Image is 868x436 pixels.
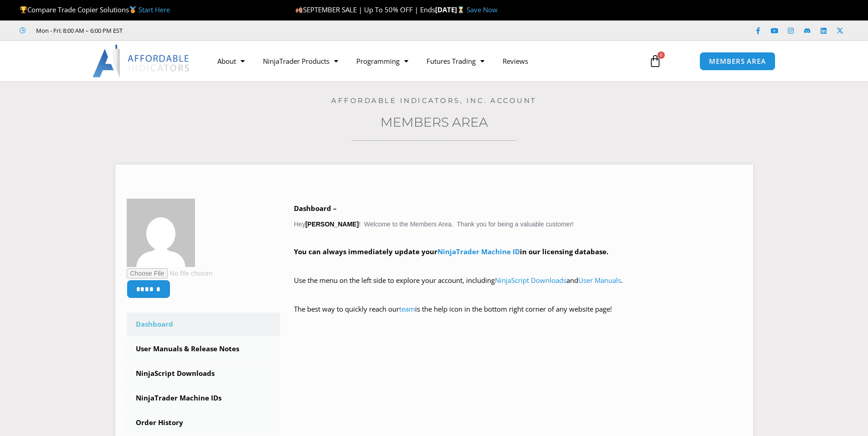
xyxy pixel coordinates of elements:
img: f5f22caf07bb9f67eb3c23dcae1d37df60a6062f9046f80cac60aaf5f7bf4800 [127,199,195,267]
a: 0 [635,48,675,74]
iframe: Customer reviews powered by Trustpilot [135,26,272,35]
a: Programming [347,51,417,72]
a: User Manuals & Release Notes [127,337,281,361]
a: User Manuals [578,276,621,285]
a: Reviews [493,51,537,72]
strong: You can always immediately update your in our licensing database. [294,247,608,256]
img: 🍂 [296,6,303,13]
a: Affordable Indicators, Inc. Account [331,96,537,105]
a: team [399,304,415,313]
a: Dashboard [127,313,281,336]
img: LogoAI | Affordable Indicators – NinjaTrader [92,45,190,77]
a: NinjaTrader Products [254,51,347,72]
a: MEMBERS AREA [699,52,776,71]
span: MEMBERS AREA [709,58,766,65]
span: SEPTEMBER SALE | Up To 50% OFF | Ends [295,5,435,14]
a: NinjaTrader Machine IDs [127,386,281,410]
a: NinjaScript Downloads [495,276,566,285]
span: Mon - Fri: 8:00 AM – 6:00 PM EST [34,25,123,36]
img: 🏆 [20,6,27,13]
a: About [208,51,254,72]
a: NinjaTrader Machine ID [437,247,520,256]
strong: [DATE] [435,5,467,14]
strong: [PERSON_NAME] [305,221,359,228]
span: Compare Trade Copier Solutions [20,5,170,14]
div: Hey ! Welcome to the Members Area. Thank you for being a valuable customer! [294,202,742,328]
a: Order History [127,411,281,435]
a: Futures Trading [417,51,493,72]
a: Save Now [467,5,498,14]
img: ⌛ [457,6,464,13]
nav: Menu [208,51,638,72]
p: The best way to quickly reach our is the help icon in the bottom right corner of any website page! [294,303,742,328]
a: Members Area [380,114,488,130]
p: Use the menu on the left side to explore your account, including and . [294,274,742,300]
a: Start Here [139,5,170,14]
span: 0 [657,51,665,59]
b: Dashboard – [294,204,337,213]
a: NinjaScript Downloads [127,362,281,385]
img: 🥇 [129,6,136,13]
